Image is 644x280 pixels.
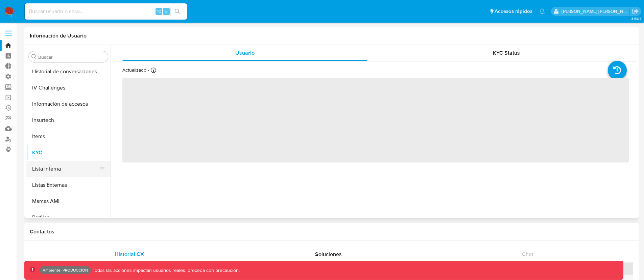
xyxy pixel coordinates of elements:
[91,267,240,274] p: Todas las acciones impactan usuarios reales, proceda con precaución.
[26,80,111,96] button: IV Challenges
[31,54,37,59] button: Buscar
[493,49,520,57] span: KYC Status
[156,8,161,15] span: ⌥
[43,269,88,272] p: Ambiente: PRODUCCIÓN
[26,177,111,193] button: Listas Externas
[26,63,111,80] button: Historial de conversaciones
[522,250,533,258] span: Chat
[26,112,111,128] button: Insurtech
[26,193,111,209] button: Marcas AML
[632,8,639,15] a: Salir
[315,250,342,258] span: Soluciones
[25,7,187,16] input: Buscar usuario o caso...
[170,7,184,16] button: search-icon
[235,49,255,57] span: Usuario
[115,250,144,258] span: Historial CX
[165,8,167,15] span: s
[30,32,87,39] h1: Información de Usuario
[562,8,630,15] p: victor.david@mercadolibre.com.co
[122,67,149,73] p: Actualizado -
[26,96,111,112] button: Información de accesos
[495,8,532,15] span: Accesos rápidos
[539,8,545,14] a: Notificaciones
[122,78,629,162] span: ‌
[26,145,111,161] button: KYC
[26,209,111,226] button: Perfiles
[26,128,111,145] button: Items
[30,228,633,235] h1: Contactos
[26,161,105,177] button: Lista Interna
[38,54,105,60] input: Buscar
